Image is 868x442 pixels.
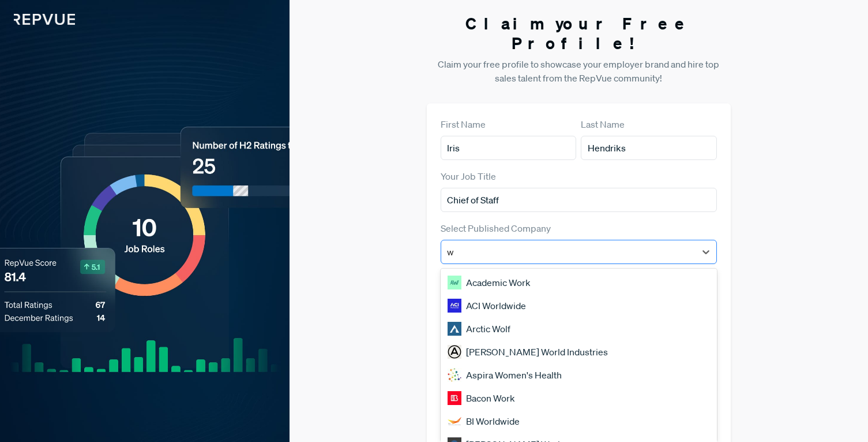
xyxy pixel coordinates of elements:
[427,57,731,85] p: Claim your free profile to showcase your employer brand and hire top sales talent from the RepVue...
[441,188,717,212] input: Title
[441,117,486,131] label: First Name
[441,410,717,433] div: BI Worldwide
[441,387,717,410] div: Bacon Work
[441,340,717,363] div: [PERSON_NAME] World Industries
[448,391,461,405] img: Bacon Work
[441,221,551,235] label: Select Published Company
[441,317,717,340] div: Arctic Wolf
[427,14,731,53] h3: Claim your Free Profile!
[441,271,717,294] div: Academic Work
[448,414,461,428] img: BI Worldwide
[448,299,461,313] img: ACI Worldwide
[581,117,625,131] label: Last Name
[448,322,461,336] img: Arctic Wolf
[441,363,717,387] div: Aspira Women's Health
[448,368,461,382] img: Aspira Women's Health
[581,136,716,160] input: Last Name
[448,345,461,359] img: Armstrong World Industries
[448,276,461,289] img: Academic Work
[441,294,717,317] div: ACI Worldwide
[441,136,576,160] input: First Name
[441,169,496,183] label: Your Job Title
